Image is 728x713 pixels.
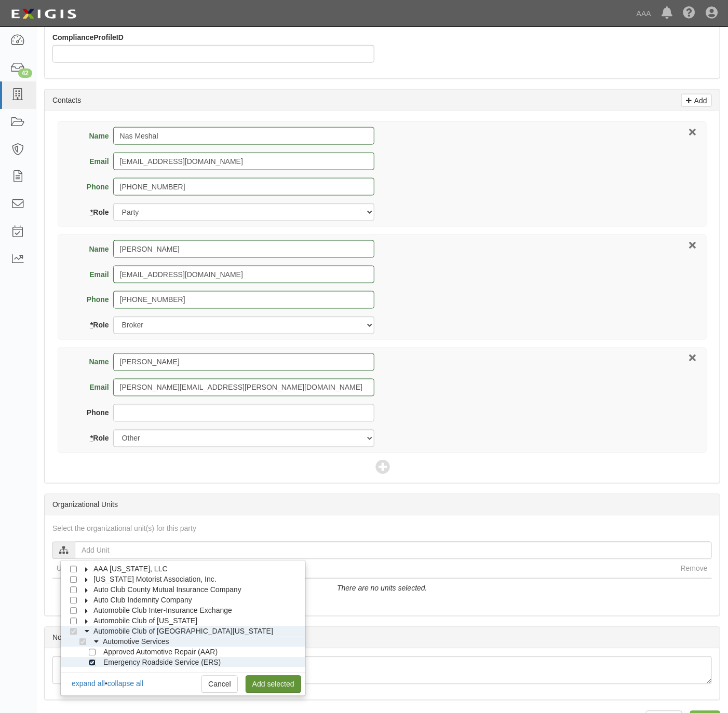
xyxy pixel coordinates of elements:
label: Name [76,131,113,141]
a: Add selected [246,676,301,693]
div: Notes [45,627,720,649]
abbr: required [90,208,93,216]
th: Unit [52,559,677,579]
div: 42 [18,68,32,78]
label: Name [76,357,113,367]
input: Add Unit [75,542,712,559]
label: Email [76,156,113,167]
span: Auto Club County Mutual Insurance Company [93,586,241,594]
a: collapse all [107,680,143,688]
img: logo-5460c22ac91f19d4615b14bd174203de0afe785f0fc80cf4dbbc73dc1793850b.png [8,5,79,23]
a: Cancel [201,676,238,693]
a: AAA [631,3,656,24]
span: AAA [US_STATE], LLC [93,565,168,573]
span: Automobile Club of [GEOGRAPHIC_DATA][US_STATE] [93,627,273,636]
abbr: required [90,434,93,443]
label: Role [76,320,113,331]
label: Role [76,207,113,217]
span: Add Contact [375,461,388,475]
label: Name [76,244,113,254]
label: Role [76,433,113,444]
i: Help Center - Complianz [683,7,695,20]
span: Automotive Services [103,638,169,646]
div: Contacts [45,90,720,111]
label: Phone [76,295,113,305]
a: expand all [72,680,105,688]
a: Add [681,94,712,107]
label: Email [76,382,113,393]
div: Organizational Units [45,495,720,516]
label: ComplianceProfileID [52,32,124,43]
span: Auto Club Indemnity Company [93,596,192,605]
span: Emergency Roadside Service (ERS) [103,659,221,667]
p: Add [692,94,707,106]
label: Phone [76,408,113,418]
div: Select the organizational unit(s) for this party [45,524,720,534]
span: Automobile Club Inter-Insurance Exchange [93,607,232,615]
span: Automobile Club of [US_STATE] [93,617,197,625]
i: There are no units selected. [337,584,427,593]
label: Email [76,269,113,280]
th: Remove [677,559,712,579]
div: • [71,679,143,689]
abbr: required [90,321,93,330]
span: [US_STATE] Motorist Association, Inc. [93,575,217,584]
label: Phone [76,182,113,192]
span: Approved Automotive Repair (AAR) [103,648,218,656]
